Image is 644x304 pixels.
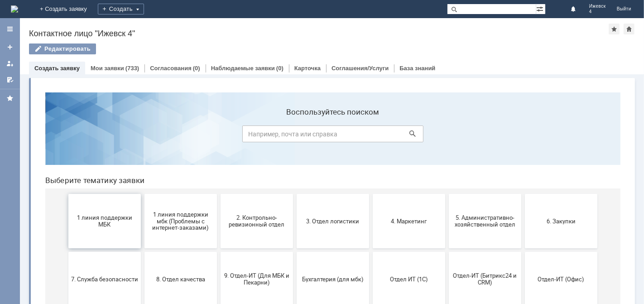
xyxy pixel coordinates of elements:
a: Мои заявки [91,65,124,72]
button: 4. Маркетинг [335,109,407,163]
span: [PERSON_NAME]. Услуги ИТ для МБК (оформляет L1) [261,241,328,262]
div: Контактное лицо "Ижевск 4" [29,29,609,38]
span: 6. Закупки [490,132,557,139]
span: 1 линия поддержки мбк (Проблемы с интернет-заказами) [109,125,176,146]
span: Это соглашение не активно! [185,245,252,259]
a: Мои согласования [3,72,17,87]
span: Отдел-ИТ (Офис) [490,190,557,197]
a: Создать заявку [34,65,80,72]
span: Отдел ИТ (1С) [337,190,404,197]
a: Мои заявки [3,56,17,71]
img: logo [11,5,18,13]
span: 1 линия поддержки МБК [33,129,100,143]
a: Создать заявку [3,40,17,54]
span: не актуален [337,248,404,255]
span: 7. Служба безопасности [33,190,100,197]
span: 8. Отдел качества [109,190,176,197]
div: Добавить в избранное [609,24,620,34]
div: (0) [193,65,200,72]
span: 5. Административно-хозяйственный отдел [413,129,481,143]
a: Перейти на домашнюю страницу [11,5,18,13]
a: Согласования [150,65,192,72]
button: [PERSON_NAME]. Услуги ИТ для МБК (оформляет L1) [259,225,331,279]
span: 4 [589,9,606,14]
label: Воспользуйтесь поиском [204,22,385,31]
button: 3. Отдел логистики [259,109,331,163]
button: Это соглашение не активно! [183,225,255,279]
header: Выберите тематику заявки [7,91,582,100]
div: (733) [125,65,139,72]
span: 9. Отдел-ИТ (Для МБК и Пекарни) [185,187,252,201]
button: Бухгалтерия (для мбк) [259,167,331,221]
div: (0) [276,65,284,72]
button: Франчайзинг [106,225,179,279]
span: Ижевск [589,4,606,9]
div: Сделать домашней страницей [624,24,634,34]
span: 3. Отдел логистики [261,132,328,139]
button: 9. Отдел-ИТ (Для МБК и Пекарни) [183,167,255,221]
a: Наблюдаемые заявки [211,65,275,72]
button: не актуален [335,225,407,279]
button: 2. Контрольно-ревизионный отдел [183,109,255,163]
button: 1 линия поддержки мбк (Проблемы с интернет-заказами) [106,109,179,163]
button: 7. Служба безопасности [30,167,103,221]
button: 6. Закупки [487,109,559,163]
span: Отдел-ИТ (Битрикс24 и CRM) [413,187,481,201]
input: Например, почта или справка [204,40,385,57]
button: 8. Отдел качества [106,167,179,221]
a: Карточка [294,65,321,72]
button: Отдел-ИТ (Офис) [487,167,559,221]
span: Франчайзинг [109,248,176,255]
span: Бухгалтерия (для мбк) [261,190,328,197]
span: Расширенный поиск [536,4,545,13]
button: 1 линия поддержки МБК [30,109,103,163]
button: Финансовый отдел [30,225,103,279]
span: Финансовый отдел [33,248,100,255]
button: 5. Административно-хозяйственный отдел [411,109,483,163]
span: 4. Маркетинг [337,132,404,139]
button: Отдел ИТ (1С) [335,167,407,221]
a: База знаний [399,65,435,72]
a: Соглашения/Услуги [332,65,389,72]
span: 2. Контрольно-ревизионный отдел [185,129,252,143]
button: Отдел-ИТ (Битрикс24 и CRM) [411,167,483,221]
div: Создать [98,4,144,14]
